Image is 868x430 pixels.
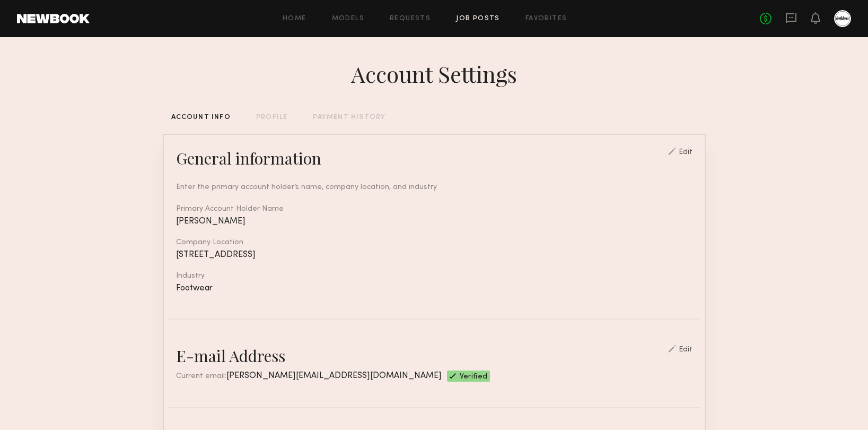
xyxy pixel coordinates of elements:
div: General information [176,148,321,169]
div: [PERSON_NAME] [176,217,692,226]
div: ACCOUNT INFO [171,114,231,121]
a: Favorites [525,15,567,22]
div: PAYMENT HISTORY [313,114,385,121]
a: Models [332,15,364,22]
div: Industry [176,272,692,280]
div: Footwear [176,284,692,293]
div: Account Settings [351,59,517,89]
div: Primary Account Holder Name [176,205,692,213]
div: [STREET_ADDRESS] [176,251,692,260]
a: Requests [390,15,431,22]
div: Current email: [176,371,442,382]
span: [PERSON_NAME][EMAIL_ADDRESS][DOMAIN_NAME] [226,372,442,380]
div: Company Location [176,239,692,246]
div: Enter the primary account holder’s name, company location, and industry [176,182,692,193]
div: Edit [679,149,692,156]
div: E-mail Address [176,345,285,366]
div: Edit [679,346,692,354]
a: Home [283,15,306,22]
div: PROFILE [256,114,287,121]
span: Verified [460,373,488,382]
a: Job Posts [456,15,500,22]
